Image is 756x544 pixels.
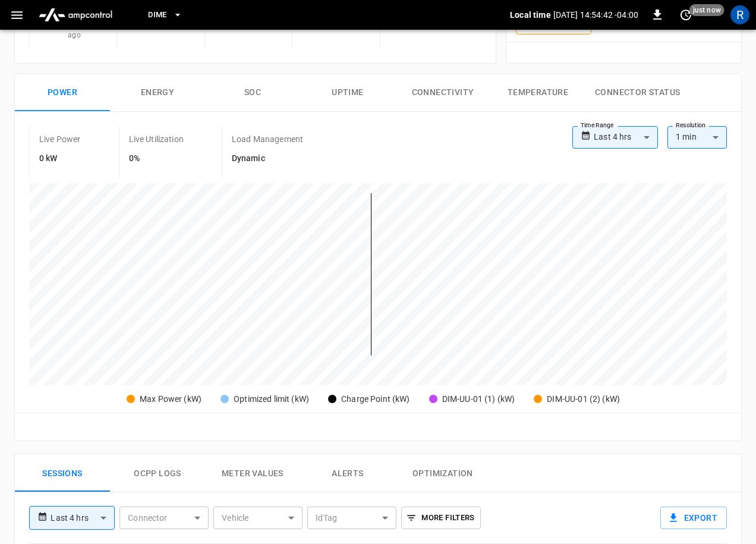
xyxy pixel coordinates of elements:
div: Last 4 hrs [51,507,115,529]
button: Optimization [395,454,490,492]
button: Alerts [300,454,395,492]
p: Live Power [39,133,81,145]
button: set refresh interval [676,5,695,24]
div: Optimized limit (kW) [234,393,309,405]
label: Resolution [676,121,705,130]
button: Temperature [490,74,585,112]
img: ampcontrol.io logo [34,4,117,26]
div: 1 min [667,126,727,149]
span: Dime [148,8,167,22]
div: profile-icon [730,5,749,24]
button: More Filters [401,507,480,529]
div: DIM-UU-01 (2) (kW) [547,393,620,405]
button: Export [660,507,727,529]
button: Uptime [300,74,395,112]
div: Charge Point (kW) [341,393,410,405]
div: DIM-UU-01 (1) (kW) [442,393,515,405]
button: Sessions [15,454,110,492]
button: SOC [205,74,300,112]
button: Energy [110,74,205,112]
p: [DATE] 14:54:42 -04:00 [553,9,638,21]
span: just now [689,4,724,16]
span: updated 16 minutes ago [68,5,107,39]
h6: Dynamic [232,152,303,165]
div: Max Power (kW) [140,393,201,405]
button: Dime [143,4,187,27]
button: Connectivity [395,74,490,112]
p: Load Management [232,133,303,145]
p: Live Utilization [129,133,184,145]
div: Last 4 hrs [594,126,658,149]
h6: 0% [129,152,184,165]
button: Meter Values [205,454,300,492]
h6: 0 kW [39,152,81,165]
button: Ocpp logs [110,454,205,492]
label: Time Range [581,121,614,130]
button: Connector Status [585,74,689,112]
p: Local time [510,9,551,21]
button: Power [15,74,110,112]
